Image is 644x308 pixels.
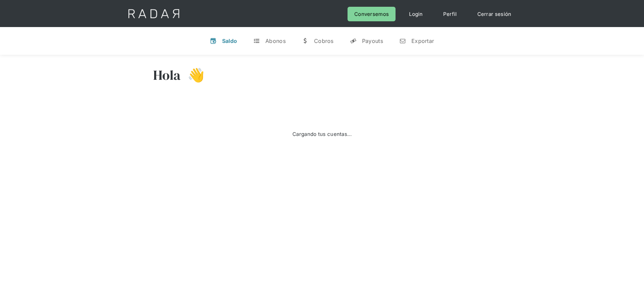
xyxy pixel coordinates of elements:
[181,67,205,84] h3: 👋
[265,38,286,44] div: Abonos
[471,7,518,21] a: Cerrar sesión
[411,38,434,44] div: Exportar
[402,7,430,21] a: Login
[210,38,217,44] div: v
[253,38,260,44] div: t
[292,129,352,139] div: Cargando tus cuentas...
[302,38,309,44] div: w
[153,67,181,84] h3: Hola
[350,38,357,44] div: y
[362,38,383,44] div: Payouts
[348,7,396,21] a: Conversemos
[436,7,464,21] a: Perfil
[399,38,406,44] div: n
[222,38,237,44] div: Saldo
[314,38,334,44] div: Cobros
